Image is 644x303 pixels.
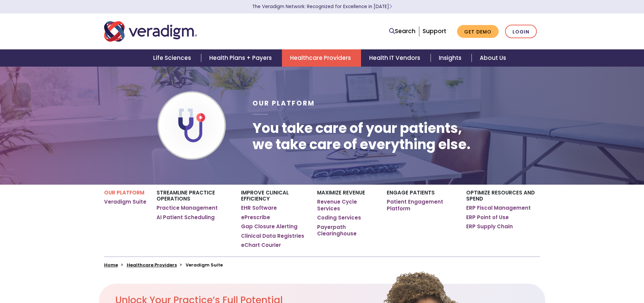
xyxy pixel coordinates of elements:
a: ePrescribe [241,214,270,221]
a: About Us [472,49,514,67]
h1: You take care of your patients, we take care of everything else. [253,120,471,153]
span: Learn More [389,3,392,10]
a: Coding Services [317,214,361,221]
a: Insights [431,49,472,67]
a: Practice Management [157,205,218,211]
a: Veradigm Suite [104,199,146,205]
a: Health Plans + Payers [201,49,282,67]
img: Veradigm logo [104,20,197,43]
a: Search [389,27,415,36]
a: Healthcare Providers [127,262,177,268]
a: Home [104,262,118,268]
a: Payerpath Clearinghouse [317,224,376,237]
a: Login [505,25,537,39]
a: AI Patient Scheduling [157,214,215,221]
a: Patient Engagement Platform [387,199,456,212]
a: Revenue Cycle Services [317,199,376,212]
a: Get Demo [457,25,499,38]
a: EHR Software [241,205,277,211]
a: Health IT Vendors [361,49,430,67]
a: ERP Supply Chain [466,223,513,230]
a: Gap Closure Alerting [241,223,297,230]
a: Life Sciences [145,49,201,67]
a: Healthcare Providers [282,49,361,67]
a: ERP Point of Use [466,214,509,221]
a: Clinical Data Registries [241,233,304,239]
a: ERP Fiscal Management [466,205,531,211]
a: The Veradigm Network: Recognized for Excellence in [DATE]Learn More [252,3,392,10]
a: Support [423,27,446,35]
a: eChart Courier [241,242,281,249]
span: Our Platform [253,99,315,108]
